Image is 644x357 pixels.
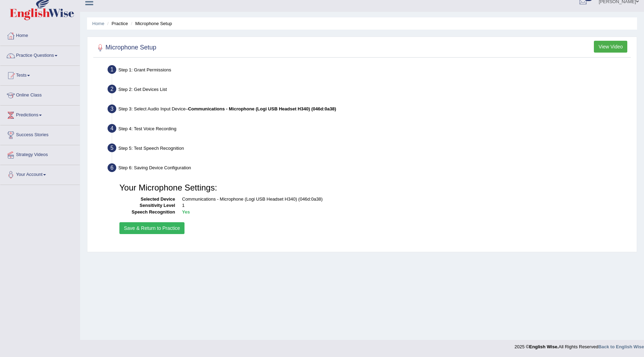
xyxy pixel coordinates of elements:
div: Step 3: Select Audio Input Device [104,102,634,118]
li: Practice [105,20,128,27]
a: Home [0,26,80,44]
div: Step 4: Test Voice Recording [104,122,634,137]
dd: Communications - Microphone (Logi USB Headset H340) (046d:0a38) [182,196,626,203]
a: Success Stories [0,125,80,143]
button: View Video [594,41,627,53]
a: Home [92,21,104,26]
dt: Sensitivity Level [119,202,175,209]
a: Strategy Videos [0,145,80,163]
a: Predictions [0,106,80,123]
div: Step 2: Get Devices List [104,83,634,98]
div: Step 1: Grant Permissions [104,63,634,78]
dt: Speech Recognition [119,209,175,216]
h2: Microphone Setup [95,42,156,53]
dt: Selected Device [119,196,175,203]
a: Practice Questions [0,46,80,63]
span: – [186,106,336,111]
div: Step 5: Test Speech Recognition [104,141,634,157]
div: Step 6: Saving Device Configuration [104,161,634,177]
b: Communications - Microphone (Logi USB Headset H340) (046d:0a38) [188,106,336,111]
dd: 1 [182,202,626,209]
button: Save & Return to Practice [119,222,184,234]
h3: Your Microphone Settings: [119,183,626,192]
strong: English Wise. [529,344,558,349]
a: Tests [0,66,80,83]
a: Back to English Wise [598,344,644,349]
div: 2025 © All Rights Reserved [515,340,644,350]
li: Microphone Setup [129,20,172,27]
a: Your Account [0,165,80,183]
b: Yes [182,209,190,215]
a: Online Class [0,86,80,103]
